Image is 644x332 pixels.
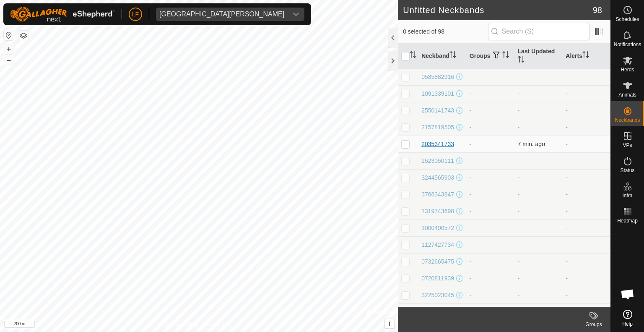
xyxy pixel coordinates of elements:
[421,157,454,165] div: 2523050111
[466,270,514,287] td: -
[518,292,520,298] span: -
[421,173,454,182] div: 3244565903
[562,44,610,69] th: Alerts
[518,225,520,231] span: -
[593,4,602,16] span: 98
[4,55,14,65] button: –
[562,136,610,152] td: -
[449,52,456,59] p-sorticon: Activate to sort
[466,119,514,136] td: -
[562,270,610,287] td: -
[466,236,514,253] td: -
[562,186,610,203] td: -
[518,208,520,214] span: -
[562,253,610,270] td: -
[617,218,638,223] span: Heatmap
[623,143,632,148] span: VPs
[562,236,610,253] td: -
[615,118,640,123] span: Neckbands
[207,321,232,329] a: Contact Us
[562,152,610,169] td: -
[577,321,610,328] div: Groups
[421,106,454,115] div: 2550141743
[421,224,454,233] div: 1000490572
[621,67,634,72] span: Herds
[518,275,520,282] span: -
[466,287,514,303] td: -
[562,303,610,320] td: -
[159,11,284,18] div: [GEOGRAPHIC_DATA][PERSON_NAME]
[488,23,589,40] input: Search (S)
[10,7,115,22] img: Gallagher Logo
[4,44,14,54] button: +
[466,102,514,119] td: -
[421,291,454,300] div: 3225023045
[421,89,454,98] div: 1091339101
[611,306,644,330] a: Help
[421,140,454,149] div: 2035341733
[418,44,466,69] th: Neckband
[615,17,639,22] span: Schedules
[421,257,454,266] div: 0732665475
[518,73,520,80] span: -
[518,174,520,181] span: -
[410,52,416,59] p-sorticon: Activate to sort
[622,193,632,198] span: Infra
[466,68,514,85] td: -
[562,203,610,220] td: -
[620,168,634,173] span: Status
[4,30,14,40] button: Reset Map
[403,5,593,15] h2: Unfitted Neckbands
[514,44,563,69] th: Last Updated
[618,92,636,97] span: Animals
[562,68,610,85] td: -
[615,282,640,307] div: Open chat
[421,207,454,216] div: 1319743698
[518,141,545,147] span: Oct 14, 2025, 7:52 PM
[18,31,29,41] button: Map Layers
[614,42,641,47] span: Notifications
[385,319,394,328] button: i
[518,241,520,248] span: -
[466,152,514,169] td: -
[421,123,454,132] div: 2157819505
[466,44,514,69] th: Groups
[466,85,514,102] td: -
[466,136,514,152] td: -
[582,52,589,59] p-sorticon: Activate to sort
[466,220,514,236] td: -
[562,220,610,236] td: -
[562,85,610,102] td: -
[466,303,514,320] td: -
[518,124,520,131] span: -
[562,102,610,119] td: -
[389,320,390,327] span: i
[132,10,139,19] span: LF
[562,287,610,303] td: -
[166,321,197,329] a: Privacy Policy
[466,169,514,186] td: -
[421,73,454,81] div: 0585882916
[518,90,520,97] span: -
[518,107,520,114] span: -
[403,27,488,36] span: 0 selected of 98
[518,191,520,198] span: -
[421,274,454,283] div: 0720811939
[622,322,633,327] span: Help
[518,57,525,64] p-sorticon: Activate to sort
[466,253,514,270] td: -
[421,190,454,199] div: 3766343847
[518,258,520,265] span: -
[518,157,520,164] span: -
[502,52,509,59] p-sorticon: Activate to sort
[156,8,288,21] span: East Wendland
[562,119,610,136] td: -
[421,241,454,249] div: 1127427734
[466,203,514,220] td: -
[466,186,514,203] td: -
[288,8,304,21] div: dropdown trigger
[562,169,610,186] td: -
